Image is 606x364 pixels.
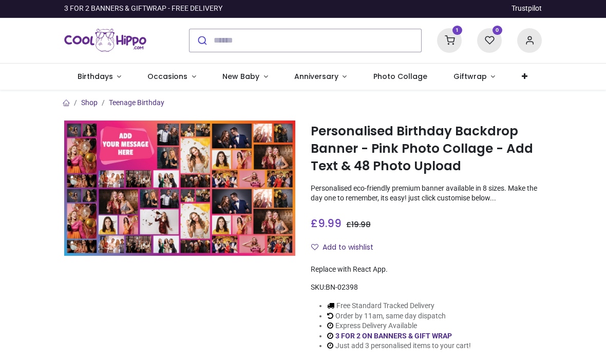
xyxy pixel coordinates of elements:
[351,219,371,230] span: 19.98
[453,71,487,82] span: Giftwrap
[346,219,371,230] span: £
[294,71,338,82] span: Anniversary
[477,35,502,44] a: 0
[311,184,542,204] p: Personalised eco-friendly premium banner available in 8 sizes. Make the day one to remember, its ...
[512,4,542,14] a: Trustpilot
[318,216,342,231] span: 9.99
[326,283,358,291] span: BN-02398
[452,26,462,35] sup: 1
[311,265,542,275] div: Replace with React App.
[135,64,210,90] a: Occasions
[311,239,382,256] button: Add to wishlistAdd to wishlist
[109,98,164,107] a: Teenage Birthday
[147,71,187,82] span: Occasions
[281,64,360,90] a: Anniversary
[335,332,452,340] a: 3 FOR 2 ON BANNERS & GIFT WRAP
[64,4,222,14] div: 3 FOR 2 BANNERS & GIFTWRAP - FREE DELIVERY
[222,71,259,82] span: New Baby
[437,35,462,44] a: 1
[327,341,471,351] li: Just add 3 personalised items to your cart!
[64,26,146,55] a: Logo of Cool Hippo
[327,321,471,331] li: Express Delivery Available
[81,98,98,107] a: Shop
[311,123,542,175] h1: Personalised Birthday Backdrop Banner - Pink Photo Collage - Add Text & 48 Photo Upload
[311,216,342,231] span: £
[327,311,471,321] li: Order by 11am, same day dispatch
[327,301,471,311] li: Free Standard Tracked Delivery
[440,64,508,90] a: Giftwrap
[493,26,502,35] sup: 0
[78,71,113,82] span: Birthdays
[64,26,146,55] img: Cool Hippo
[64,120,295,256] img: Personalised Birthday Backdrop Banner - Pink Photo Collage - Add Text & 48 Photo Upload
[190,29,214,52] button: Submit
[64,64,135,90] a: Birthdays
[210,64,281,90] a: New Baby
[311,244,318,251] i: Add to wishlist
[311,282,542,293] div: SKU:
[373,71,427,82] span: Photo Collage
